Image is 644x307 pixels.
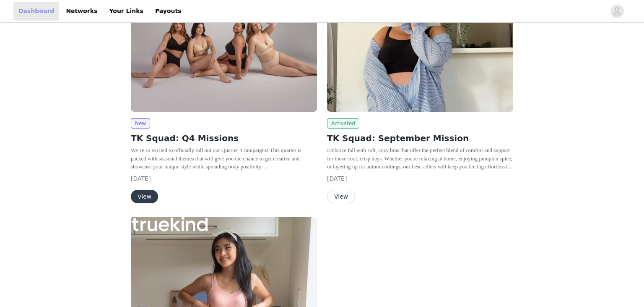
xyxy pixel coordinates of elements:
span: [DATE] [131,175,151,182]
a: Payouts [150,2,187,21]
span: Activated [327,118,359,129]
a: Dashboard [13,2,59,21]
button: View [131,190,158,203]
span: New [131,118,150,129]
button: View [327,190,355,203]
a: View [327,194,355,200]
a: Your Links [104,2,148,21]
span: Embrace fall with soft, cozy bras that offer the perfect blend of comfort and support for those c... [327,147,512,178]
span: We’re so excited to officially roll out our Quarter 4 campaigns! This quarter is packed with seas... [131,147,301,170]
a: Networks [61,2,102,21]
h2: TK Squad: September Mission [327,132,513,144]
span: [DATE] [327,175,347,182]
a: View [131,194,158,200]
h2: TK Squad: Q4 Missions [131,132,317,144]
div: avatar [613,5,621,18]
